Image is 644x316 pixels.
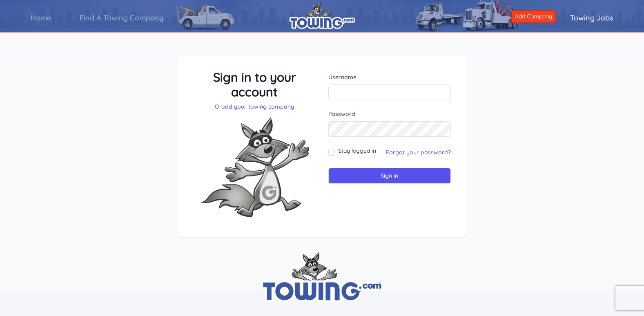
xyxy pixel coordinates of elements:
[221,103,294,110] a: add your towing company
[16,6,65,29] a: Home
[328,168,451,184] input: Sign in
[290,2,355,29] img: logo.png
[65,6,178,29] a: Find A Towing Company
[193,70,316,99] h3: Sign in to your account
[328,110,451,118] label: Password
[338,147,376,155] label: Stay logged in
[556,6,628,29] a: Towing Jobs
[261,252,383,303] img: towing
[386,149,451,156] a: Forgot your password?
[328,73,451,81] label: Username
[511,10,556,23] a: Add Company
[193,102,316,111] p: Or
[193,111,316,224] img: Fox-Excited.png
